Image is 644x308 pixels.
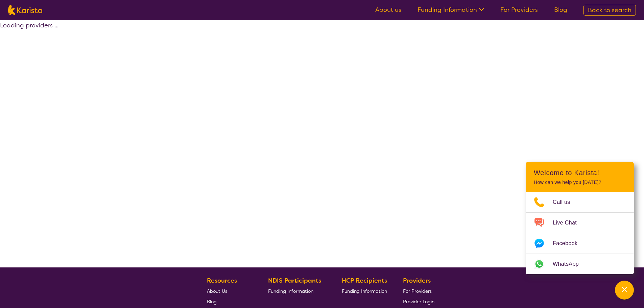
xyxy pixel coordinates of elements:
[553,238,586,248] span: Facebook
[207,286,252,296] a: About Us
[268,277,321,285] b: NDIS Participants
[526,192,634,274] ul: Choose channel
[534,169,626,177] h2: Welcome to Karista!
[534,180,626,185] p: How can we help you [DATE]?
[500,6,538,14] a: For Providers
[553,259,587,269] span: WhatsApp
[375,6,401,14] a: About us
[583,5,636,16] a: Back to search
[403,299,434,305] span: Provider Login
[207,296,252,307] a: Blog
[615,281,634,300] button: Channel Menu
[342,277,387,285] b: HCP Recipients
[554,6,567,14] a: Blog
[403,296,434,307] a: Provider Login
[8,5,42,15] img: Karista logo
[207,288,227,294] span: About Us
[268,288,313,294] span: Funding Information
[588,6,631,14] span: Back to search
[553,197,578,207] span: Call us
[268,286,326,296] a: Funding Information
[403,288,432,294] span: For Providers
[526,162,634,274] div: Channel Menu
[342,286,387,296] a: Funding Information
[526,254,634,274] a: Web link opens in a new tab.
[403,277,431,285] b: Providers
[418,6,484,14] a: Funding Information
[207,277,237,285] b: Resources
[342,288,387,294] span: Funding Information
[403,286,434,296] a: For Providers
[553,218,585,228] span: Live Chat
[207,299,217,305] span: Blog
